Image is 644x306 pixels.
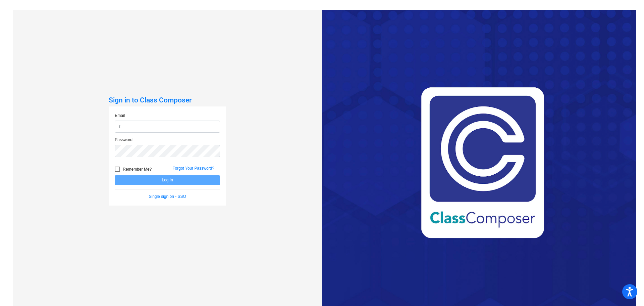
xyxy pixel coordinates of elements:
button: Log In [115,175,220,185]
h3: Sign in to Class Composer [109,96,226,104]
a: Single sign on - SSO [149,194,186,199]
span: Remember Me? [123,165,152,173]
a: Forgot Your Password? [172,166,214,171]
label: Password [115,137,132,143]
label: Email [115,113,125,119]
